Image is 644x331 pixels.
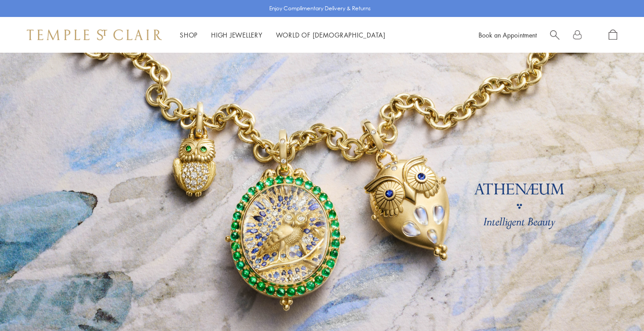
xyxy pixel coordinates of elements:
[180,29,386,41] nav: Main navigation
[609,29,617,41] a: Open Shopping Bag
[479,30,537,39] a: Book an Appointment
[269,4,371,13] p: Enjoy Complimentary Delivery & Returns
[550,29,559,41] a: Search
[27,29,162,40] img: Temple St. Clair
[211,30,263,39] a: High JewelleryHigh Jewellery
[276,30,386,39] a: World of [DEMOGRAPHIC_DATA]World of [DEMOGRAPHIC_DATA]
[180,30,198,39] a: ShopShop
